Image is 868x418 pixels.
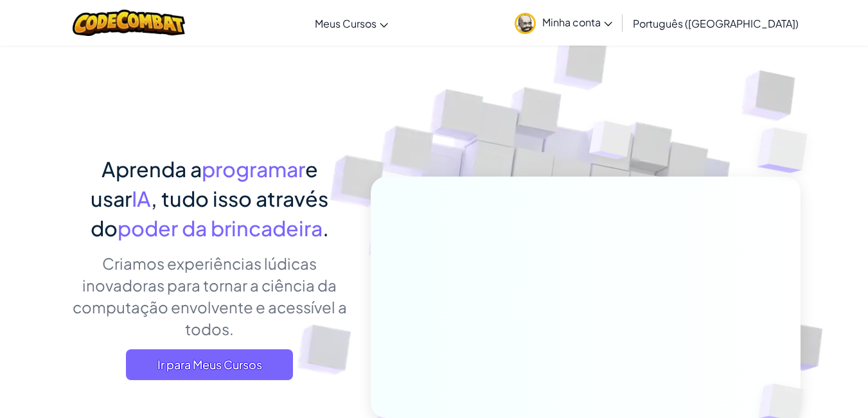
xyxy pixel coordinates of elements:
[202,156,305,182] font: programar
[118,215,323,241] font: poder da brincadeira
[323,215,329,241] font: .
[102,156,202,182] font: Aprenda a
[308,6,394,40] a: Meus Cursos
[732,96,843,205] img: Cubos sobrepostos
[132,186,151,211] font: IA
[626,6,805,40] a: Português ([GEOGRAPHIC_DATA])
[508,3,619,43] a: Minha conta
[515,13,536,34] img: avatar
[126,349,293,380] a: Ir para Meus Cursos
[91,186,329,241] font: , tudo isso através do
[565,96,657,191] img: Cubos sobrepostos
[73,254,347,338] font: Criamos experiências lúdicas inovadoras para tornar a ciência da computação envolvente e acessíve...
[315,17,376,30] font: Meus Cursos
[73,10,185,36] img: Logotipo do CodeCombat
[633,17,799,30] font: Português ([GEOGRAPHIC_DATA])
[157,357,262,372] font: Ir para Meus Cursos
[542,15,601,29] font: Minha conta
